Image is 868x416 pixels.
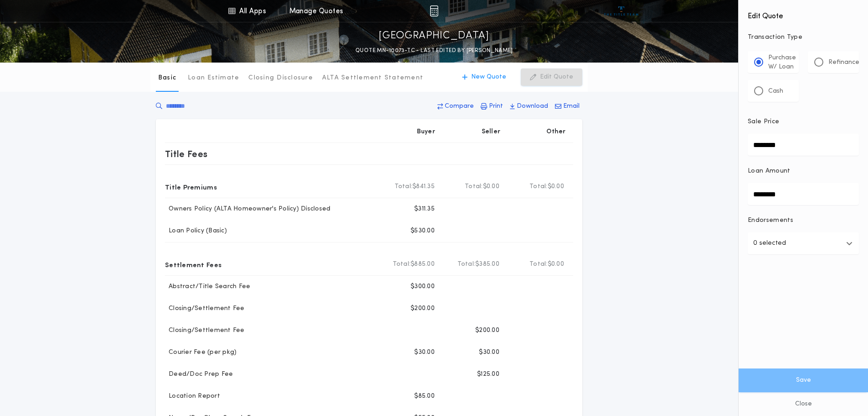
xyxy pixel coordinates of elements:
p: Purchase W/ Loan [768,53,796,72]
p: Location Report [165,392,220,401]
img: img [430,5,438,16]
button: Save [739,369,868,392]
b: Total: [395,182,413,191]
p: Closing Disclosure [248,74,313,83]
input: Sale Price [748,134,859,156]
p: Courier Fee (per pkg) [165,348,236,357]
p: $311.35 [414,205,435,214]
span: $841.35 [412,182,435,191]
p: $200.00 [411,304,435,313]
span: $0.00 [483,182,499,191]
p: $300.00 [411,282,435,291]
button: Print [478,98,506,115]
p: Endorsements [748,216,859,225]
p: [GEOGRAPHIC_DATA] [379,29,489,43]
p: Title Premiums [165,179,217,194]
p: Closing/Settlement Fee [165,326,245,335]
span: $385.00 [475,260,499,269]
p: Owners Policy (ALTA Homeowner's Policy) Disclosed [165,205,330,214]
button: Download [507,98,551,115]
img: vs-icon [604,6,638,16]
p: $530.00 [411,226,435,236]
p: Buyer [417,127,435,137]
h4: Edit Quote [748,5,859,22]
b: Total: [529,260,548,269]
p: ALTA Settlement Statement [322,74,423,83]
p: Seller [482,127,501,137]
p: Abstract/Title Search Fee [165,282,250,291]
p: New Quote [471,73,506,82]
p: Title Fees [165,147,208,161]
button: Close [739,392,868,416]
span: $0.00 [548,260,564,269]
p: Other [547,127,566,137]
b: Total: [465,182,483,191]
p: Loan Policy (Basic) [165,226,227,236]
p: Deed/Doc Prep Fee [165,370,233,379]
p: Settlement Fees [165,257,221,272]
span: $885.00 [411,260,435,269]
p: Closing/Settlement Fee [165,304,245,313]
p: $125.00 [477,370,499,379]
p: Loan Estimate [188,74,239,83]
input: Loan Amount [748,183,859,205]
p: Sale Price [748,117,779,126]
p: Print [489,102,503,111]
p: Edit Quote [540,73,573,82]
p: Loan Amount [748,167,791,176]
p: $30.00 [414,348,435,357]
span: $0.00 [548,182,564,191]
p: Refinance [828,58,859,67]
p: Cash [768,87,783,96]
p: $85.00 [414,392,435,401]
p: QUOTE MN-10073-TC - LAST EDITED BY [PERSON_NAME] [355,46,513,55]
button: New Quote [453,68,515,86]
button: Compare [435,98,477,115]
button: 0 selected [748,232,859,254]
p: Basic [158,74,176,83]
p: Download [517,102,548,111]
b: Total: [457,260,476,269]
p: Email [563,102,580,111]
b: Total: [529,182,548,191]
button: Email [552,98,582,115]
p: $30.00 [479,348,499,357]
b: Total: [393,260,411,269]
p: 0 selected [753,238,786,249]
p: Transaction Type [748,33,859,42]
p: Compare [445,102,474,111]
button: Edit Quote [521,68,582,86]
p: $200.00 [475,326,499,335]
